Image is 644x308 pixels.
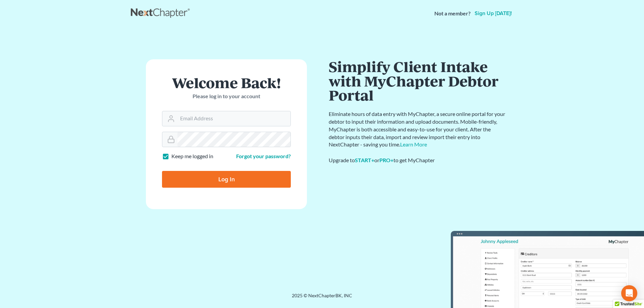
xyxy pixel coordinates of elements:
h1: Simplify Client Intake with MyChapter Debtor Portal [329,59,506,102]
div: Open Intercom Messenger [621,285,637,301]
p: Please log in to your account [162,93,291,100]
a: Sign up [DATE]! [473,11,513,16]
input: Log In [162,171,291,188]
input: Email Address [177,111,290,126]
a: Learn More [400,141,427,147]
a: PRO+ [379,157,393,163]
div: Upgrade to or to get MyChapter [329,157,506,164]
a: START+ [355,157,374,163]
h1: Welcome Back! [162,75,291,90]
strong: Not a member? [434,10,471,17]
p: Eliminate hours of data entry with MyChapter, a secure online portal for your debtor to input the... [329,110,506,148]
a: Forgot your password? [236,153,291,159]
div: 2025 © NextChapterBK, INC [131,292,513,304]
label: Keep me logged in [171,152,213,160]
